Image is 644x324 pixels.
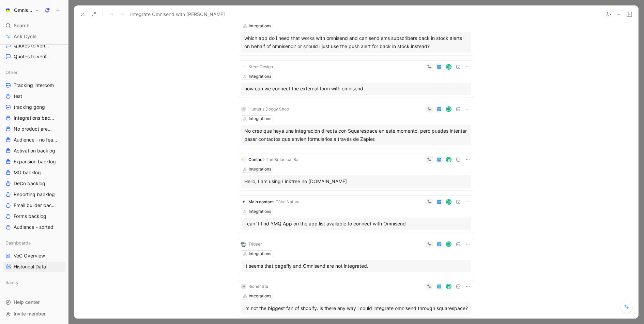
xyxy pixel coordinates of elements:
span: Reporting backlog [14,191,55,198]
div: which app do i need that works with omnisend and can send sms subscribers back in stock alerts on... [244,34,468,50]
div: Integrations [249,208,271,215]
span: Tracking intercom [14,82,54,89]
div: Sanity [3,277,65,288]
a: Tracking intercom [3,80,65,90]
div: Integrations [249,23,271,29]
div: It seems that pagefly and Omnisend are not integrated. [244,262,468,270]
div: how can we connect the external form with omnisend [244,85,468,93]
div: Integrations [249,293,271,299]
span: Audience - no feature tag [14,136,58,143]
div: Help center [3,297,65,307]
div: Hunter's Doggy Shop [248,106,289,113]
img: avatar [447,65,451,69]
a: Forms backlog [3,211,65,221]
a: Integrations backlog [3,113,65,123]
span: MO backlog [14,169,41,176]
div: Integrations [249,115,271,122]
img: logo [241,64,246,70]
span: Integrations backlog [14,115,56,121]
span: Ask Cycle [14,32,36,41]
span: Help center [14,299,40,305]
span: Audience - sorted [14,224,53,231]
div: DashboardsVoC OverviewHistorical Data [3,238,65,272]
span: Activation backlog [14,147,55,154]
div: Integrations [249,73,271,80]
div: Integrations [249,250,271,257]
button: OmnisendOmnisend [3,5,41,15]
div: Hello, I am using Linktree no [DOMAIN_NAME] [244,177,468,186]
div: C [241,106,246,112]
span: Quotes to verify MO [14,42,50,49]
a: Quotes to verify MO [3,41,65,51]
a: DeCo backlog [3,178,65,189]
a: No product area (Unknowns) [3,124,65,134]
span: Main contact [248,199,274,204]
a: Activation backlog [3,146,65,156]
div: OtherTracking intercomtesttracking gongIntegrations backlogNo product area (Unknowns)Audience - n... [3,67,65,232]
a: Audience - sorted [3,222,65,232]
div: Invite member [3,309,65,319]
span: No product area (Unknowns) [14,126,53,132]
span: Expansion backlog [14,158,56,165]
div: Other [3,67,65,77]
div: Dashboards [3,238,65,248]
span: Other [5,69,18,76]
div: Trideer [248,241,262,248]
h1: Omnisend [14,7,32,13]
img: logo [241,241,246,247]
div: M [241,284,246,289]
img: logo [241,157,246,162]
div: Richer Stu [248,283,268,290]
span: tracking gong [14,104,45,111]
img: avatar [447,200,451,204]
img: avatar [447,107,451,112]
span: Dashboards [5,239,31,246]
div: Integrations [249,166,271,173]
span: Forms backlog [14,213,46,220]
span: Integrate Omnisend with [PERSON_NAME] [130,10,225,18]
span: Invite member [14,311,46,316]
div: SteenDesign [248,63,273,70]
a: Historical Data [3,262,65,272]
div: Sanity [3,277,65,290]
div: No creo que haya una integración directa con Squarespace en este momento, pero puedes intentar pa... [244,127,468,143]
a: Audience - no feature tag [3,135,65,145]
a: Expansion backlog [3,157,65,167]
a: Ask Cycle [3,31,65,42]
img: logo [241,199,246,205]
img: Omnisend [4,7,11,14]
img: avatar [447,158,451,162]
span: Sanity [5,279,18,286]
img: avatar [447,284,451,289]
span: Historical Data [14,263,46,270]
a: Quotes to verify Reporting [3,51,65,62]
span: VoC Overview [14,252,45,259]
span: test [14,93,22,100]
span: Quotes to verify Reporting [14,53,53,60]
a: Email builder backlog [3,200,65,210]
a: test [3,91,65,101]
img: avatar [447,242,451,247]
a: VoC Overview [3,251,65,261]
a: tracking gong [3,102,65,112]
div: Search [3,20,65,31]
span: Contact [248,157,264,162]
span: · Tōke Natura [274,199,300,204]
a: MO backlog [3,167,65,178]
div: im not the biggest fan of shopify. is there any way i could integrate omnisend through squarespace? [244,304,468,312]
a: Reporting backlog [3,189,65,200]
span: · The Botanical Bar [264,157,300,162]
div: I can´t find YMQ App on the app list available to connect with Omnisend [244,220,468,228]
span: DeCo backlog [14,180,45,187]
span: Email builder backlog [14,202,57,209]
span: Search [14,21,29,30]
